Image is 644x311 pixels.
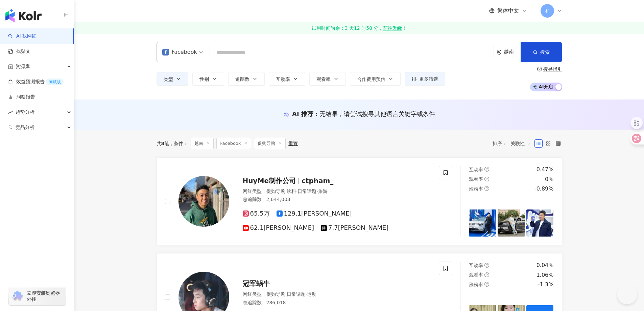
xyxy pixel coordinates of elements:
[469,167,483,172] font: 互动率
[536,272,554,278] font: 1.06%
[297,188,316,194] font: 日常话题
[469,209,496,237] img: 后图像
[243,280,270,288] font: 冠军蜗牛
[266,291,285,297] font: 促购导购
[498,209,525,237] img: 后图像
[510,138,531,149] span: 关联性
[276,76,290,82] font: 互动率
[284,210,352,217] font: 129.1[PERSON_NAME]
[288,141,298,146] div: 重置
[11,291,24,302] img: Chrome 扩展程序
[484,186,489,191] span: 问题圈
[220,141,241,146] font: Facebook
[469,186,483,192] font: 涨粉率
[313,110,319,117] font: ：
[243,300,262,305] font: 总追踪数
[243,197,262,202] font: 总追踪数
[157,72,188,86] button: 类型
[27,290,60,302] font: 立即安装浏览器外挂
[192,72,224,86] button: 性别
[484,282,489,287] span: 问题圈
[183,141,188,146] font: ：
[174,141,183,146] font: 条件
[287,188,296,194] font: 饮料
[266,300,286,305] font: 286,018
[157,157,562,245] a: 煤炭头像HuyMe制作公司ctpham_网红类型：促购导购·饮料·日常话题·旅游总追踪数：2,644,00365.5万129.1[PERSON_NAME]62.1[PERSON_NAME]7.7...
[164,76,173,82] font: 类型
[484,177,489,181] span: 问题圈
[235,76,249,82] font: 追踪数
[164,141,169,146] font: 笔
[262,300,266,305] font: ：
[504,49,514,55] font: 越南
[617,284,637,304] iframe: 求助童子军信标 - 开放
[8,94,35,101] a: 洞察报告
[74,22,644,34] a: 试用时间尚余：3 天12 时58 分，前往升级！
[493,141,507,146] font: 排序：
[287,291,306,297] font: 日常话题
[328,224,388,231] font: 7.7[PERSON_NAME]
[269,72,305,86] button: 互动率
[8,48,30,55] a: 找贴文
[319,110,435,117] font: 无结果，请尝试搜寻其他语言关键字或条件
[316,188,318,194] font: ·
[405,72,445,86] button: 更多筛选
[262,197,266,202] font: ：
[469,176,483,182] font: 观看率
[161,141,165,146] font: 8
[8,79,64,85] a: 效益预测报告测试版
[8,33,37,40] a: 搜索AI 找网红
[534,185,554,192] font: -0.89%
[316,76,331,82] font: 观看率
[538,281,553,288] font: -1.3%
[243,177,296,185] font: HuyMe制作公司
[9,287,66,305] a: Chrome 扩展程序立即安装浏览器外挂
[484,167,489,172] span: 问题圈
[383,25,402,31] font: 前往升级
[402,25,407,31] font: ！
[285,188,287,194] font: ·
[199,76,209,82] font: 性别
[536,166,554,173] font: 0.47%
[537,67,542,71] span: 问题圈
[357,76,385,82] font: 合作费用预估
[194,141,203,146] font: 越南
[296,188,297,194] font: ·
[172,49,197,55] font: Facebook
[497,7,519,14] font: 繁体中文
[16,125,34,130] font: 竞品分析
[536,262,554,268] font: 0.04%
[228,72,265,86] button: 追踪数
[510,141,525,146] font: 关联性
[419,76,438,82] font: 更多筛选
[157,141,161,146] font: 共
[484,272,489,277] span: 问题圈
[307,291,316,297] font: 运动
[312,25,383,31] font: 试用时间尚余：3 天12 时58 分，
[469,282,483,287] font: 涨粉率
[285,291,287,297] font: ·
[309,72,346,86] button: 观看率
[8,110,13,115] span: 上升
[250,224,314,231] font: 62.1[PERSON_NAME]
[243,188,262,194] font: 网红类型
[178,176,229,227] img: 煤炭头像
[258,141,275,146] font: 促购导购
[469,272,483,277] font: 观看率
[540,49,550,55] font: 搜索
[306,291,307,297] font: ·
[497,50,502,55] span: 环境
[469,263,483,268] font: 互动率
[292,110,313,117] font: AI 推荐
[318,188,328,194] font: 旅游
[266,197,290,202] font: 2,644,003
[521,42,562,62] button: 搜索
[302,177,333,185] font: ctpham_
[16,109,34,115] font: 趋势分析
[5,9,42,22] img: 标识
[545,8,550,14] font: 和
[250,210,270,217] font: 65.5万
[545,176,553,182] font: 0%
[266,188,285,194] font: 促购导购
[243,291,262,297] font: 网红类型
